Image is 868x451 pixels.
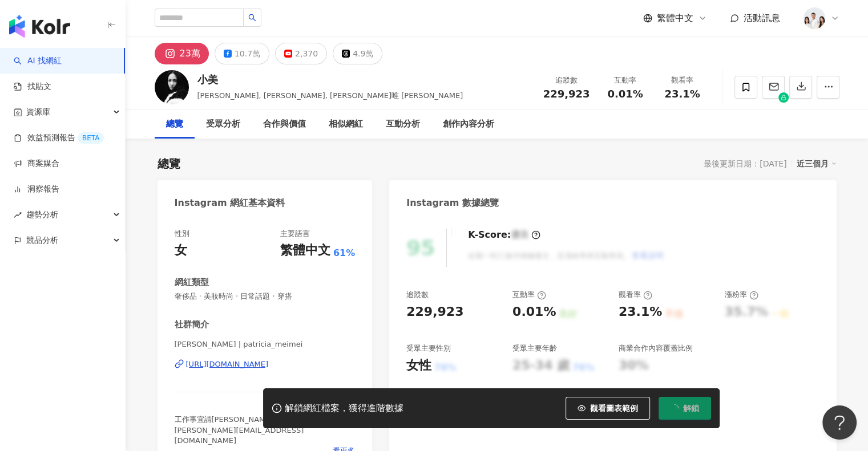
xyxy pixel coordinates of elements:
div: 創作內容分析 [443,117,494,131]
div: 觀看率 [661,75,704,86]
div: 漲粉率 [725,290,758,300]
span: 資源庫 [26,99,50,125]
div: 總覽 [158,156,180,172]
div: 4.9萬 [353,46,373,62]
button: 23萬 [155,43,209,64]
div: 23萬 [180,46,200,62]
div: 社群簡介 [175,319,209,331]
img: 20231221_NR_1399_Small.jpg [804,7,825,29]
div: 互動率 [512,290,546,300]
span: 0.01% [607,88,643,100]
span: 61% [333,247,355,259]
div: 23.1% [619,303,662,321]
div: 解鎖網紅檔案，獲得進階數據 [285,403,403,415]
button: 10.7萬 [215,43,269,64]
span: 解鎖 [683,404,699,413]
span: rise [14,211,22,219]
div: 2,370 [295,46,318,62]
img: logo [9,15,70,38]
a: 洞察報告 [14,184,59,195]
div: 229,923 [406,303,463,321]
span: search [248,14,256,22]
div: 性別 [175,229,189,239]
button: 觀看圖表範例 [566,397,650,420]
div: 10.7萬 [235,46,260,62]
button: 2,370 [275,43,327,64]
span: 繁體中文 [657,12,693,25]
div: 最後更新日期：[DATE] [704,159,786,168]
img: KOL Avatar [155,70,189,104]
button: 解鎖 [659,397,711,420]
div: 主要語言 [280,229,310,239]
div: 女性 [406,357,431,375]
div: 追蹤數 [406,290,429,300]
span: 奢侈品 · 美妝時尚 · 日常話題 · 穿搭 [175,291,356,302]
span: [PERSON_NAME] | patricia_meimei [175,339,356,350]
a: searchAI 找網紅 [14,55,62,67]
a: [URL][DOMAIN_NAME] [175,359,356,369]
span: 活動訊息 [744,13,780,23]
div: 0.01% [512,303,556,321]
div: 互動分析 [386,117,420,131]
div: [URL][DOMAIN_NAME] [186,359,269,369]
div: K-Score : [468,229,540,241]
div: 互動率 [604,75,647,86]
span: 工作事宜請[PERSON_NAME] [PERSON_NAME][EMAIL_ADDRESS][DOMAIN_NAME] [175,415,304,444]
div: 繁體中文 [280,242,330,259]
a: 商案媒合 [14,158,59,169]
div: 合作與價值 [263,117,306,131]
div: 受眾主要性別 [406,343,451,354]
span: 趨勢分析 [26,202,58,227]
div: 網紅類型 [175,277,209,289]
div: 小美 [197,72,463,87]
div: 近三個月 [797,156,837,171]
div: 受眾主要年齡 [512,343,557,354]
div: Instagram 數據總覽 [406,197,499,209]
a: 找貼文 [14,81,51,92]
div: 總覽 [166,117,183,131]
span: 229,923 [543,88,590,100]
button: 4.9萬 [333,43,382,64]
div: 追蹤數 [543,75,590,86]
span: [PERSON_NAME], [PERSON_NAME], [PERSON_NAME]唯 [PERSON_NAME] [197,91,463,100]
div: 商業合作內容覆蓋比例 [619,343,693,354]
div: 受眾分析 [206,117,240,131]
span: 競品分析 [26,227,58,253]
div: 女 [175,242,187,259]
span: 觀看圖表範例 [590,404,638,413]
span: 23.1% [664,88,700,100]
div: Instagram 網紅基本資料 [175,197,285,209]
div: 相似網紅 [329,117,363,131]
span: loading [669,403,679,413]
div: 觀看率 [619,290,652,300]
a: 效益預測報告BETA [14,132,104,144]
